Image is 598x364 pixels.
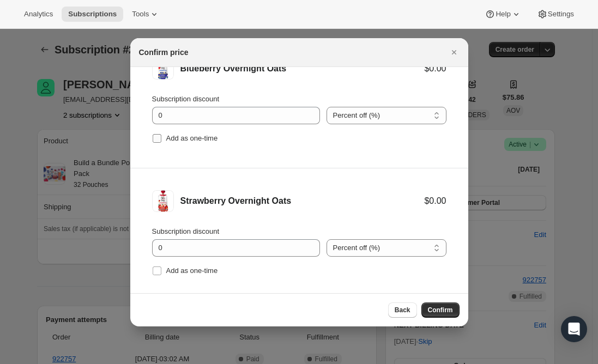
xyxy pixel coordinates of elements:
div: Blueberry Overnight Oats [180,63,425,74]
button: Tools [125,7,166,22]
button: Settings [530,7,581,22]
span: Add as one-time [166,134,218,142]
span: Settings [548,10,574,19]
img: Strawberry Overnight Oats [152,190,174,212]
span: Subscription discount [152,95,220,103]
button: Subscriptions [62,7,123,22]
span: Subscriptions [68,10,117,19]
span: Subscription discount [152,227,220,235]
button: Close [446,45,462,60]
button: Help [478,7,528,22]
div: $0.00 [424,196,446,207]
span: Analytics [24,10,53,19]
h2: Confirm price [139,47,189,58]
div: Strawberry Overnight Oats [180,196,425,207]
span: Help [496,10,510,19]
span: Tools [132,10,149,19]
button: Back [388,302,417,318]
span: Back [395,306,410,314]
button: Analytics [17,7,59,22]
span: Confirm [428,306,453,314]
button: Confirm [421,302,460,318]
span: Add as one-time [166,266,218,275]
div: Open Intercom Messenger [561,316,587,342]
div: $0.00 [424,63,446,74]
